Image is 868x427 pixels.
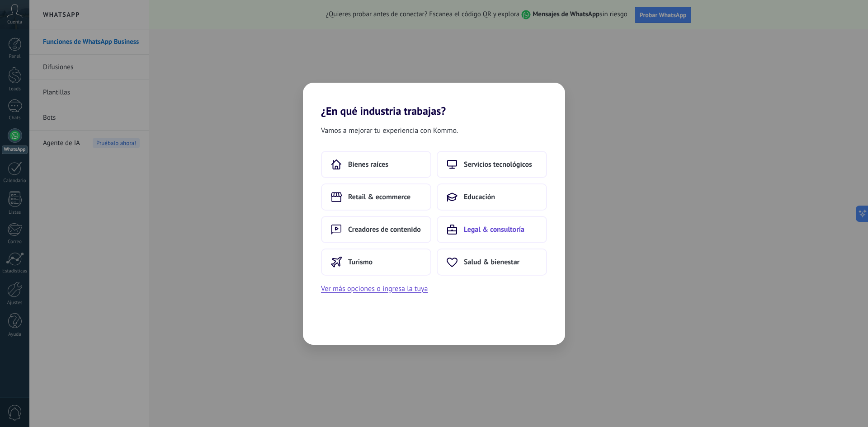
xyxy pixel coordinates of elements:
span: Turismo [348,258,373,267]
span: Creadores de contenido [348,225,421,234]
span: Vamos a mejorar tu experiencia con Kommo. [321,125,458,136]
button: Servicios tecnológicos [437,151,547,178]
span: Educación [464,192,495,202]
span: Legal & consultoría [464,225,524,234]
button: Legal & consultoría [437,216,547,243]
button: Salud & bienestar [437,249,547,276]
button: Bienes raíces [321,151,431,178]
span: Retail & ecommerce [348,192,410,202]
button: Educación [437,183,547,211]
span: Salud & bienestar [464,258,519,267]
button: Ver más opciones o ingresa la tuya [321,283,428,295]
span: Servicios tecnológicos [464,160,532,169]
button: Retail & ecommerce [321,183,431,211]
button: Turismo [321,249,431,276]
span: Bienes raíces [348,160,388,169]
h2: ¿En qué industria trabajas? [303,83,565,117]
button: Creadores de contenido [321,216,431,243]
